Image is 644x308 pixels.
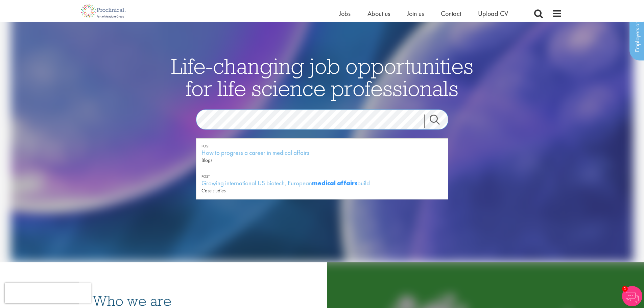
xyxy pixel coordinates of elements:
img: Chatbot [622,286,642,306]
a: About us [367,9,390,18]
div: Case studies [201,187,443,194]
a: Contact [441,9,461,18]
a: Jobs [339,9,351,18]
strong: medical affairs [312,179,357,187]
a: Join us [407,9,424,18]
div: Post [201,174,443,179]
iframe: reCAPTCHA [5,283,91,303]
div: Growing international US biotech, European build [201,179,443,187]
a: Job search submit button [424,115,453,128]
span: 1 [622,286,628,292]
div: Post [201,144,443,148]
div: How to progress a career in medical affairs [201,148,443,157]
div: Blogs [201,157,443,164]
a: Upload CV [478,9,508,18]
span: Life-changing job opportunities for life science professionals [171,52,473,102]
